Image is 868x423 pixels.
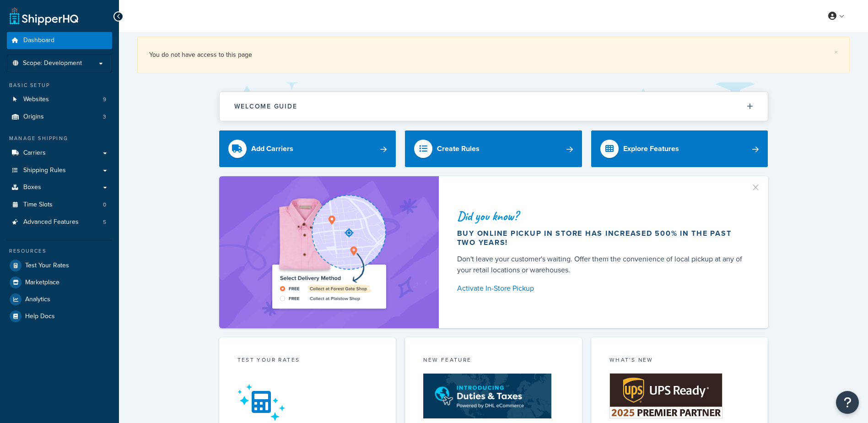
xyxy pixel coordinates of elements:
[23,218,79,226] span: Advanced Features
[23,149,46,157] span: Carriers
[7,291,112,308] a: Analytics
[251,142,293,155] div: Add Carriers
[7,91,112,108] li: Websites
[25,296,50,304] span: Analytics
[23,37,54,44] span: Dashboard
[7,145,112,162] a: Carriers
[457,229,746,247] div: Buy online pickup in store has increased 500% in the past two years!
[103,113,106,121] span: 3
[7,196,112,213] a: Time Slots0
[234,103,297,110] h2: Welcome Guide
[149,49,838,61] div: You do not have access to this page
[7,214,112,231] a: Advanced Features5
[437,142,480,155] div: Create Rules
[103,218,106,226] span: 5
[7,162,112,179] a: Shipping Rules
[7,81,112,89] div: Basic Setup
[7,308,112,325] a: Help Docs
[7,32,112,49] a: Dashboard
[23,201,53,209] span: Time Slots
[834,49,838,56] a: ×
[7,214,112,231] li: Advanced Features
[423,356,564,366] div: New Feature
[457,254,746,276] div: Don't leave your customer's waiting. Offer them the convenience of local pickup at any of your re...
[7,257,112,274] a: Test Your Rates
[836,391,859,414] button: Open Resource Center
[23,96,49,103] span: Websites
[25,279,59,287] span: Marketplace
[405,130,582,167] a: Create Rules
[237,356,378,366] div: Test your rates
[103,201,106,209] span: 0
[23,184,41,191] span: Boxes
[7,91,112,108] a: Websites9
[23,113,44,121] span: Origins
[7,108,112,125] li: Origins
[609,356,750,366] div: What's New
[7,274,112,291] a: Marketplace
[246,190,412,315] img: ad-shirt-map-b0359fc47e01cab431d101c4b569394f6a03f54285957d908178d52f29eb9668.png
[25,262,69,270] span: Test Your Rates
[7,135,112,142] div: Manage Shipping
[623,142,679,155] div: Explore Features
[25,313,55,320] span: Help Docs
[220,92,768,121] button: Welcome Guide
[23,167,66,174] span: Shipping Rules
[7,108,112,125] a: Origins3
[103,96,106,103] span: 9
[23,60,82,67] span: Scope: Development
[457,210,746,222] div: Did you know?
[219,130,396,167] a: Add Carriers
[457,282,746,295] a: Activate In-Store Pickup
[591,130,768,167] a: Explore Features
[7,247,112,255] div: Resources
[7,179,112,196] a: Boxes
[7,196,112,213] li: Time Slots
